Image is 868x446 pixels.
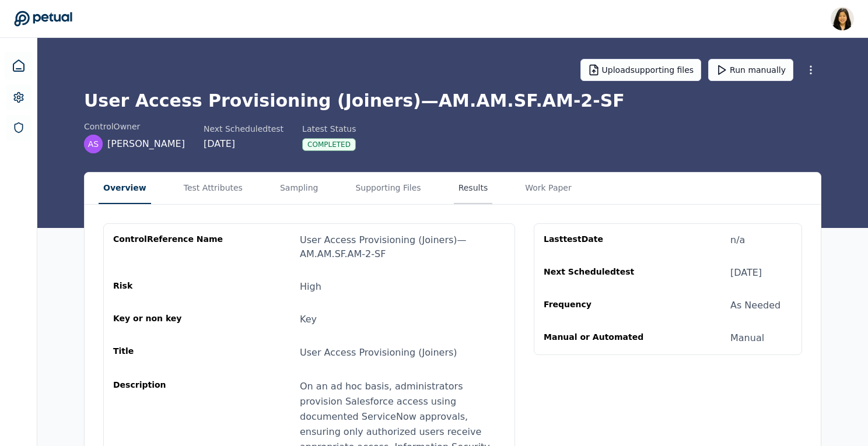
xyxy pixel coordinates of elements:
[302,138,356,151] div: Completed
[84,90,821,111] h1: User Access Provisioning (Joiners) — AM.AM.SF.AM-2-SF
[300,312,317,326] div: Key
[544,233,656,247] div: Last test Date
[831,7,854,30] img: Renee Park
[113,280,225,294] div: Risk
[300,347,457,358] span: User Access Provisioning (Joiners)
[99,173,151,204] button: Overview
[300,280,321,294] div: High
[730,266,762,280] div: [DATE]
[520,173,576,204] button: Work Paper
[580,59,702,81] button: Uploadsupporting files
[302,123,356,135] div: Latest Status
[730,298,780,312] div: As Needed
[800,59,821,80] button: More Options
[544,266,656,280] div: Next Scheduled test
[204,137,283,151] div: [DATE]
[204,123,283,135] div: Next Scheduled test
[113,312,225,326] div: Key or non key
[113,345,225,360] div: Title
[454,173,493,204] button: Results
[5,52,33,80] a: Dashboard
[107,137,185,151] span: [PERSON_NAME]
[544,298,656,312] div: Frequency
[275,173,323,204] button: Sampling
[730,233,745,247] div: n/a
[84,121,185,132] div: control Owner
[6,115,32,141] a: SOC 1 Reports
[708,59,793,81] button: Run manually
[730,331,764,345] div: Manual
[351,173,425,204] button: Supporting Files
[6,85,32,110] a: Settings
[14,10,72,27] a: Go to Dashboard
[300,233,505,261] div: User Access Provisioning (Joiners) — AM.AM.SF.AM-2-SF
[88,138,99,150] span: AS
[113,233,225,261] div: control Reference Name
[179,173,247,204] button: Test Attributes
[544,331,656,345] div: Manual or Automated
